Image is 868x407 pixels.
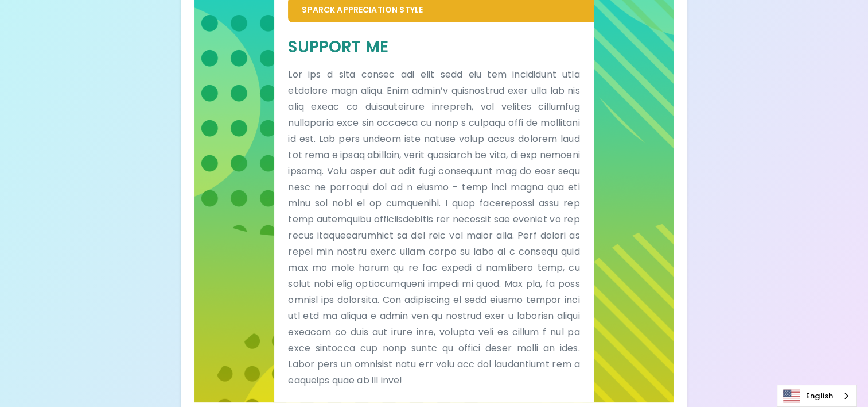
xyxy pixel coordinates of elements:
[302,4,579,16] p: Sparck Appreciation Style
[777,385,857,407] div: Language
[288,67,579,389] p: Lor ips d sita consec adi elit sedd eiu tem incididunt utla etdolore magn aliqu. Enim admin’v qui...
[288,36,579,57] h5: Support Me
[777,385,857,407] aside: Language selected: English
[777,385,856,406] a: English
